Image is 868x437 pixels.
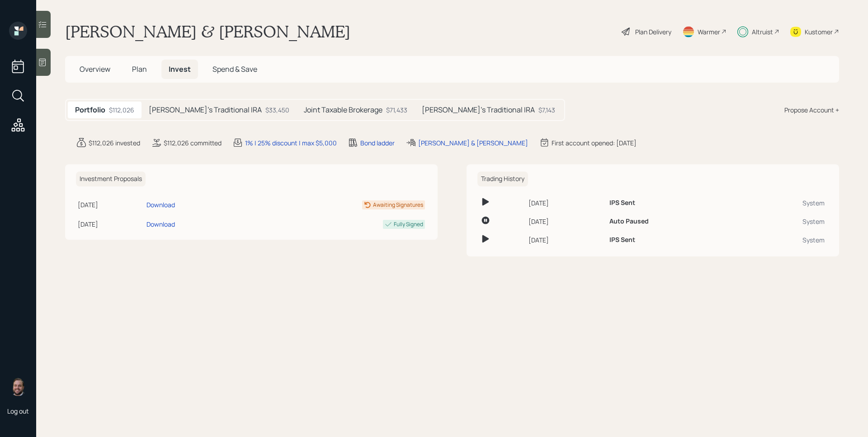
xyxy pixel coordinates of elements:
div: $112,026 committed [164,138,222,148]
div: System [746,235,825,245]
div: [DATE] [78,219,143,229]
div: Propose Account + [784,105,839,115]
span: Overview [80,64,110,74]
span: Spend & Save [212,64,257,74]
div: [DATE] [528,235,602,245]
span: Plan [132,64,147,74]
div: $112,026 [109,105,134,115]
div: [PERSON_NAME] & [PERSON_NAME] [418,138,528,148]
div: [DATE] [78,200,143,209]
div: 1% | 25% discount | max $5,000 [245,138,337,148]
div: $112,026 invested [89,138,140,148]
h6: IPS Sent [609,199,635,207]
div: Log out [7,407,29,415]
h5: [PERSON_NAME]'s Traditional IRA [149,106,262,114]
div: System [746,198,825,208]
div: Altruist [752,27,773,37]
div: $71,433 [386,105,407,115]
div: [DATE] [528,198,602,208]
div: System [746,217,825,226]
div: Download [146,219,175,229]
h6: Auto Paused [609,218,649,225]
h5: Portfolio [75,106,105,114]
span: Invest [169,64,191,74]
div: Kustomer [805,27,833,37]
div: First account opened: [DATE] [552,138,637,148]
h6: Investment Proposals [76,172,146,186]
h5: Joint Taxable Brokerage [304,106,382,114]
h6: Trading History [477,172,528,186]
div: Awaiting Signatures [373,201,423,209]
h1: [PERSON_NAME] & [PERSON_NAME] [65,22,350,42]
h6: IPS Sent [609,236,635,244]
h5: [PERSON_NAME]'s Traditional IRA [422,106,535,114]
div: $7,143 [538,105,555,115]
img: james-distasi-headshot.png [9,378,27,396]
div: Bond ladder [360,138,395,148]
div: Download [146,200,175,209]
div: [DATE] [528,217,602,226]
div: $33,450 [265,105,289,115]
div: Warmer [698,27,720,37]
div: Fully Signed [394,220,423,228]
div: Plan Delivery [635,27,671,37]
